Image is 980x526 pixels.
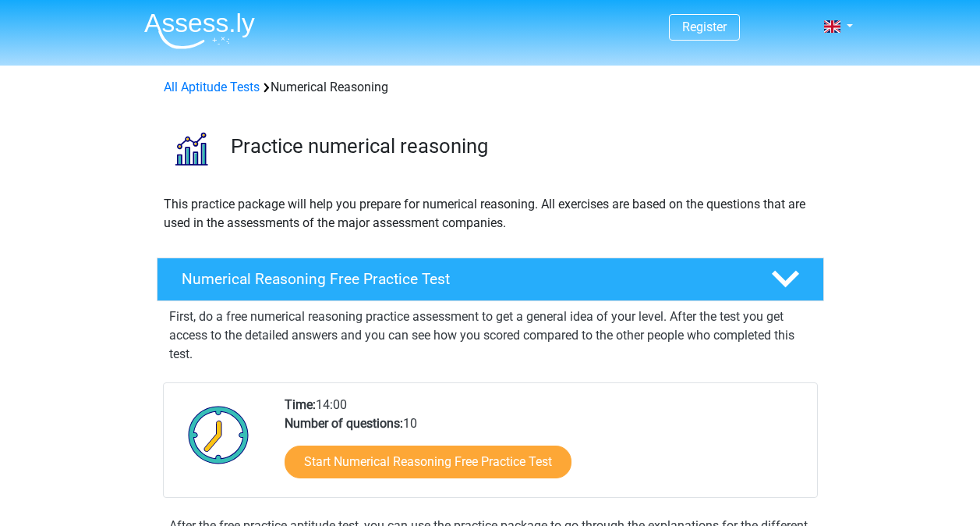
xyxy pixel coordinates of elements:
[182,270,746,288] h4: Numerical Reasoning Free Practice Test
[285,416,403,431] b: Number of questions:
[231,134,812,158] h3: Practice numerical reasoning
[157,116,224,182] img: numerical reasoning
[164,195,817,233] p: This practice package will help you prepare for numerical reasoning. All exercises are based on t...
[164,80,260,94] a: All Aptitude Tests
[273,396,816,497] div: 14:00 10
[144,12,255,49] img: Assessly
[682,20,727,34] a: Register
[150,258,830,301] a: Numerical Reasoning Free Practice Test
[285,446,571,478] a: Start Numerical Reasoning Free Practice Test
[157,78,823,97] div: Numerical Reasoning
[179,396,258,474] img: Clock
[169,307,812,364] p: First, do a free numerical reasoning practice assessment to get a general idea of your level. Aft...
[285,397,316,412] b: Time:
